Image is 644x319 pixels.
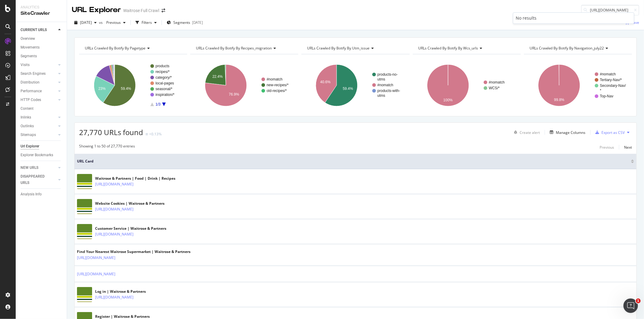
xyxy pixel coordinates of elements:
[77,249,191,254] div: Find Your Nearest Waitrose Supermarket | Waitrose & Partners
[489,86,500,90] text: WCS/*
[21,106,34,112] div: Content
[21,71,56,77] a: Search Engines
[21,132,56,138] a: Sitemaps
[320,80,331,84] text: 40.6%
[21,88,42,94] div: Performance
[21,152,53,158] div: Explorer Bookmarks
[377,89,400,93] text: products-with-
[21,10,62,17] div: SiteCrawler
[601,130,625,135] div: Export as CSV
[21,165,56,171] a: NEW URLS
[95,289,160,294] div: Log in | Waitrose & Partners
[413,59,520,112] svg: A chart.
[98,87,106,91] text: 23%
[21,106,62,112] a: Content
[190,59,298,112] svg: A chart.
[21,143,62,150] a: Url Explorer
[21,114,31,121] div: Inlinks
[84,43,182,53] h4: URLs Crawled By Botify By pagetype
[79,127,143,137] span: 27,770 URLs found
[155,70,170,74] text: recipes/*
[377,93,385,98] text: utms
[173,20,190,25] span: Segments
[417,43,515,53] h4: URLs Crawled By Botify By wcs_urls
[21,123,34,129] div: Outlinks
[72,5,121,15] div: URL Explorer
[80,20,92,25] span: 2025 Sep. 6th
[511,128,540,137] button: Create alert
[21,62,56,68] a: Visits
[21,53,62,59] a: Segments
[267,83,289,87] text: new-recipes/*
[554,98,564,102] text: 99.8%
[162,8,165,13] div: arrow-right-arrow-left
[121,87,131,91] text: 59.4%
[21,62,30,68] div: Visits
[530,46,604,51] span: URLs Crawled By Botify By navigation_july22
[21,165,38,171] div: NEW URLS
[77,174,92,189] img: main image
[307,46,370,51] span: URLs Crawled By Botify By utm_issue
[142,20,152,25] div: Filters
[155,102,161,106] text: 1/3
[146,133,148,135] img: Equal
[95,294,133,300] a: [URL][DOMAIN_NAME]
[21,132,36,138] div: Sitemaps
[377,83,393,87] text: #nomatch
[516,15,632,21] div: No results
[624,144,632,151] button: Next
[104,20,121,25] span: Previous
[155,75,172,80] text: category/*
[418,46,478,51] span: URLs Crawled By Botify By wcs_urls
[196,46,272,51] span: URLs Crawled By Botify By recipes_migration
[21,123,56,129] a: Outlinks
[195,43,293,53] h4: URLs Crawled By Botify By recipes_migration
[21,88,56,94] a: Performance
[21,71,46,77] div: Search Engines
[21,191,42,197] div: Analysis Info
[77,199,92,214] img: main image
[155,64,169,68] text: products
[21,36,35,42] div: Overview
[21,53,37,59] div: Segments
[301,59,409,112] svg: A chart.
[77,224,92,239] img: main image
[343,87,353,91] text: 59.4%
[21,143,39,150] div: Url Explorer
[21,173,51,186] div: DISAPPEARED URLS
[155,81,174,85] text: local-pages
[528,43,626,53] h4: URLs Crawled By Botify By navigation_july22
[79,144,135,151] div: Showing 1 to 50 of 27,770 entries
[377,72,398,77] text: products-no-
[79,59,187,112] svg: A chart.
[21,152,62,158] a: Explorer Bookmarks
[95,181,133,187] a: [URL][DOMAIN_NAME]
[600,94,614,98] text: Top-Nav
[77,255,115,261] a: [URL][DOMAIN_NAME]
[443,98,453,102] text: 100%
[95,206,133,212] a: [URL][DOMAIN_NAME]
[600,145,614,150] div: Previous
[600,78,622,82] text: Tertiary-Nav/*
[229,93,239,97] text: 76.9%
[149,131,162,137] div: +0.13%
[631,20,639,25] div: Save
[21,79,40,86] div: Distribution
[95,226,166,231] div: Customer Service | Waitrose & Partners
[72,18,99,27] button: [DATE]
[164,18,205,27] button: Segments[DATE]
[95,176,175,181] div: Waitrose & Partners | Food | Drink | Recipes
[21,173,56,186] a: DISAPPEARED URLS
[21,5,62,10] div: Analytics
[21,44,40,51] div: Movements
[600,144,614,151] button: Previous
[547,129,585,136] button: Manage Columns
[524,59,631,112] div: A chart.
[77,159,630,164] span: URL Card
[623,298,638,313] iframe: Intercom live chat
[267,77,283,81] text: #nomatch
[21,44,62,51] a: Movements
